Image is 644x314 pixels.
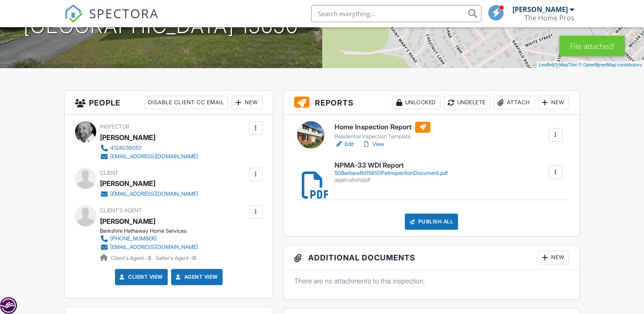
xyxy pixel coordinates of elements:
[110,244,198,251] div: [EMAIL_ADDRESS][DOMAIN_NAME]
[64,4,83,23] img: The Best Home Inspection Software - Spectora
[405,214,458,230] div: Publish All
[559,36,625,56] div: File attached!
[524,14,574,22] div: The Home Pros
[118,273,163,281] a: Client View
[174,273,218,281] a: Agent View
[335,122,430,133] h6: Home Inspection Report
[335,162,448,169] h6: NPMA-33 WDI Report
[335,170,448,177] div: 50BarbaraRd15650PetInspectionDocument.pdf
[444,96,490,109] div: Undelete
[111,255,152,261] span: Client's Agent -
[284,91,579,115] h3: Reports
[537,61,644,69] div: |
[554,62,577,67] a: © MapTiler
[512,5,568,14] div: [PERSON_NAME]
[232,96,263,109] div: New
[65,91,272,115] h3: People
[335,133,430,140] div: Residential Inspection Template
[311,5,481,22] input: Search everything...
[110,153,198,160] div: [EMAIL_ADDRESS][DOMAIN_NAME]
[100,243,198,251] a: [EMAIL_ADDRESS][DOMAIN_NAME]
[100,144,198,152] a: 4124036057
[578,62,642,67] a: © OpenStreetMap contributors
[335,140,354,148] a: Edit
[539,62,553,67] a: Leaflet
[148,255,151,261] strong: 3
[156,255,196,261] span: Seller's Agent -
[64,11,159,29] a: SPECTORA
[100,170,118,176] span: Client
[100,152,198,161] a: [EMAIL_ADDRESS][DOMAIN_NAME]
[110,191,198,197] div: [EMAIL_ADDRESS][DOMAIN_NAME]
[284,245,579,270] h3: Additional Documents
[335,122,430,140] a: Home Inspection Report Residential Inspection Template
[110,145,142,151] div: 4124036057
[100,131,155,144] div: [PERSON_NAME]
[100,123,129,130] span: Inspector
[100,190,198,198] a: [EMAIL_ADDRESS][DOMAIN_NAME]
[100,234,198,243] a: [PHONE_NUMBER]
[89,4,159,22] span: SPECTORA
[192,255,196,261] strong: 0
[144,96,228,109] div: Disable Client CC Email
[100,215,155,228] a: [PERSON_NAME]
[335,162,448,183] a: NPMA-33 WDI Report 50BarbaraRd15650PetInspectionDocument.pdf application/pdf
[538,96,569,109] div: New
[494,96,535,109] div: Attach
[100,228,205,234] div: Berkshire Hathaway Home Services
[100,207,142,214] span: Client's Agent
[538,251,569,264] div: New
[110,235,157,242] div: [PHONE_NUMBER]
[100,177,155,190] div: [PERSON_NAME]
[362,140,384,148] a: View
[335,177,448,183] div: application/pdf
[392,96,441,109] div: Unlocked
[294,276,569,285] p: There are no attachments to this inspection.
